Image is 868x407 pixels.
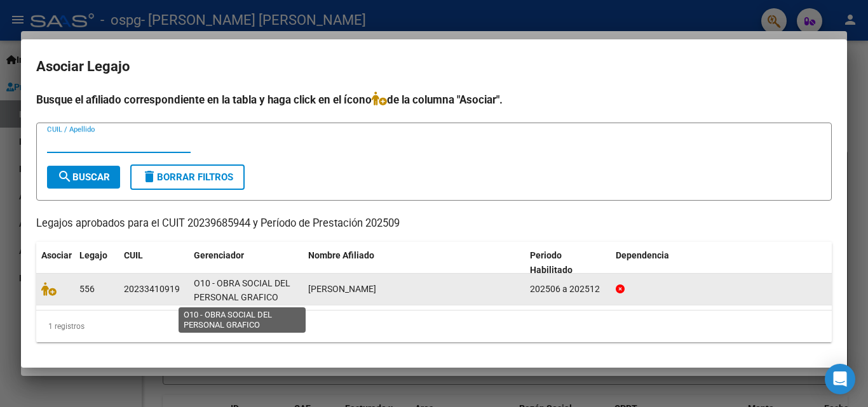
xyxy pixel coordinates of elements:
datatable-header-cell: Legajo [74,242,119,284]
datatable-header-cell: Dependencia [611,242,832,284]
span: 556 [79,284,95,294]
span: CARDOSO CRISTIAN ARIEL [308,284,376,294]
span: Borrar Filtros [142,171,233,183]
span: Legajo [79,250,107,260]
span: Nombre Afiliado [308,250,374,260]
div: 20233410919 [124,282,180,297]
span: Buscar [57,171,110,183]
datatable-header-cell: Gerenciador [189,242,303,284]
div: 202506 a 202512 [530,282,606,297]
datatable-header-cell: CUIL [119,242,189,284]
mat-icon: search [57,169,72,184]
div: 1 registros [36,310,832,342]
button: Borrar Filtros [130,164,245,190]
span: Asociar [41,250,72,260]
datatable-header-cell: Asociar [36,242,74,284]
button: Buscar [47,166,120,189]
span: Periodo Habilitado [530,250,573,275]
span: Dependencia [616,250,669,260]
mat-icon: delete [142,169,157,184]
span: O10 - OBRA SOCIAL DEL PERSONAL GRAFICO [194,278,290,303]
datatable-header-cell: Periodo Habilitado [525,242,611,284]
span: CUIL [124,250,143,260]
p: Legajos aprobados para el CUIT 20239685944 y Período de Prestación 202509 [36,216,832,232]
h2: Asociar Legajo [36,55,832,79]
h4: Busque el afiliado correspondiente en la tabla y haga click en el ícono de la columna "Asociar". [36,91,832,108]
div: Open Intercom Messenger [825,364,855,394]
span: Gerenciador [194,250,244,260]
datatable-header-cell: Nombre Afiliado [303,242,525,284]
